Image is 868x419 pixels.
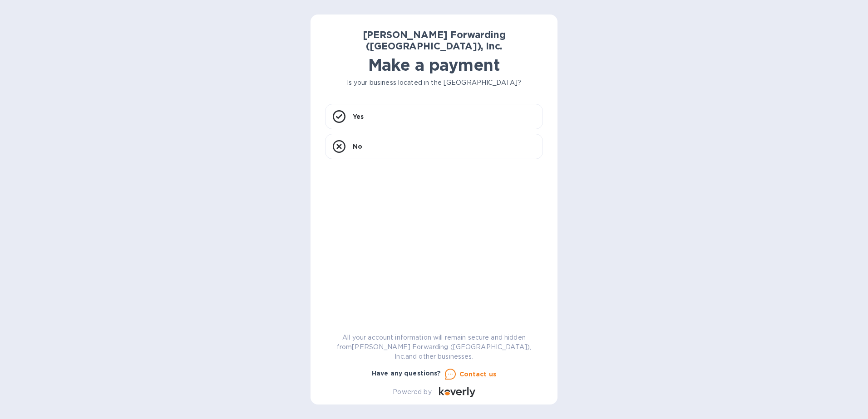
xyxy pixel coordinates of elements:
p: All your account information will remain secure and hidden from [PERSON_NAME] Forwarding ([GEOGRA... [325,333,543,361]
h1: Make a payment [325,55,543,74]
p: Yes [353,112,364,121]
b: Have any questions? [372,370,441,377]
p: Is your business located in the [GEOGRAPHIC_DATA]? [325,78,543,88]
p: No [353,142,362,151]
u: Contact us [459,370,497,378]
b: [PERSON_NAME] Forwarding ([GEOGRAPHIC_DATA]), Inc. [363,29,506,52]
p: Powered by [393,387,431,397]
